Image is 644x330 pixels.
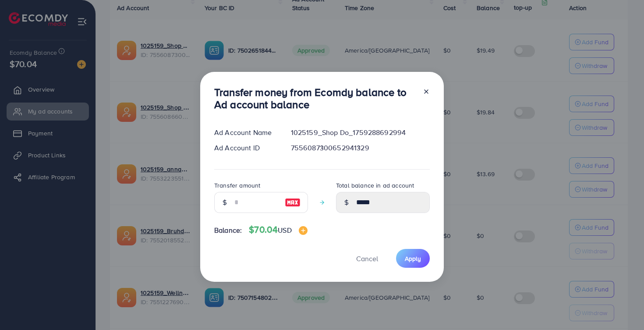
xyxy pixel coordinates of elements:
[336,181,414,190] label: Total balance in ad account
[207,128,284,138] div: Ad Account Name
[396,249,430,268] button: Apply
[214,225,242,235] span: Balance:
[284,143,437,153] div: 7556087300652941329
[356,254,378,263] span: Cancel
[299,226,308,235] img: image
[207,143,284,153] div: Ad Account ID
[214,181,260,190] label: Transfer amount
[284,128,437,138] div: 1025159_Shop Do_1759288692994
[278,225,291,235] span: USD
[405,254,421,263] span: Apply
[249,224,307,235] h4: $70.04
[345,249,389,268] button: Cancel
[285,197,301,208] img: image
[607,291,637,323] iframe: Chat
[214,86,416,111] h3: Transfer money from Ecomdy balance to Ad account balance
